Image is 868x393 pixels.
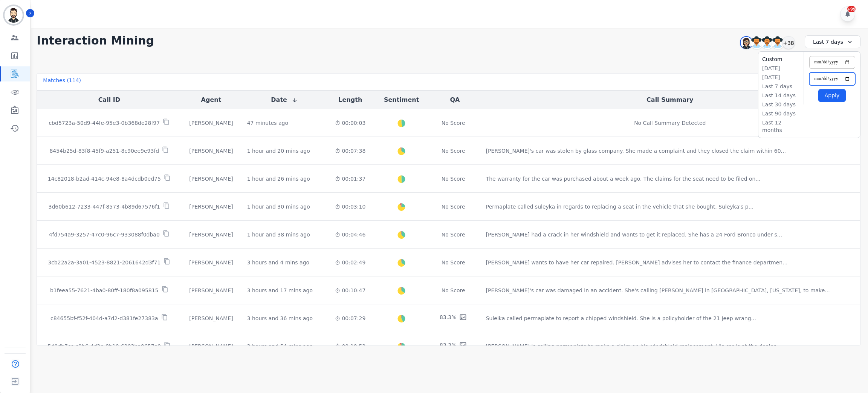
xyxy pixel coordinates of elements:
[187,147,235,155] div: [PERSON_NAME]
[5,6,23,24] img: Bordered avatar
[440,313,456,323] div: 83.3%
[486,147,786,155] div: [PERSON_NAME]'s car was stolen by glass company. She made a complaint and they closed the claim w...
[201,95,222,104] button: Agent
[384,95,419,104] button: Sentiment
[187,287,235,294] div: [PERSON_NAME]
[247,342,313,350] div: 3 hours and 54 mins ago
[247,287,313,294] div: 3 hours and 17 mins ago
[334,259,367,266] div: 00:02:49
[442,175,465,183] div: No Score
[247,259,310,266] div: 3 hours and 4 mins ago
[486,259,788,266] div: [PERSON_NAME] wants to have her car repaired. [PERSON_NAME] advises her to contact the finance de...
[187,259,235,266] div: [PERSON_NAME]
[48,342,161,350] p: 540db7cc-c9b6-4d2e-8b10-6293ba9657e9
[762,101,800,108] li: Last 30 days
[762,110,800,117] li: Last 90 days
[48,175,161,183] p: 14c82018-b2ad-414c-94e8-8a4dcdb0ed75
[762,64,800,72] li: [DATE]
[442,231,465,238] div: No Score
[187,119,235,127] div: [PERSON_NAME]
[450,95,460,104] button: QA
[37,34,154,48] h1: Interaction Mining
[442,203,465,210] div: No Score
[187,315,235,322] div: [PERSON_NAME]
[49,203,160,210] p: 3d60b612-7233-447f-8573-4b89d67576f1
[247,231,310,238] div: 1 hour and 38 mins ago
[646,95,693,104] button: Call Summary
[50,287,159,294] p: b1feea55-7621-4ba0-80ff-180f8a095815
[247,119,288,127] div: 47 minutes ago
[187,175,235,183] div: [PERSON_NAME]
[486,231,782,238] div: [PERSON_NAME] had a crack in her windshield and wants to get it replaced. She has a 24 Ford Bronc...
[49,147,159,155] p: 8454b25d-83f8-45f9-a251-8c90ee9e93fd
[187,342,235,350] div: [PERSON_NAME]
[49,231,160,238] p: 4fd754a9-3257-47c0-96c7-933088f0dba0
[486,342,781,350] div: [PERSON_NAME] is calling permaplate to make a claim on his windshield replacement. His car is at ...
[847,6,856,12] div: +99
[43,77,81,87] div: Matches ( 114 )
[49,119,160,127] p: cbd5723a-50d9-44fe-95e3-0b368de28f97
[762,74,800,81] li: [DATE]
[762,83,800,90] li: Last 7 days
[762,55,800,63] li: Custom
[334,342,367,350] div: 00:10:52
[50,315,158,322] p: c84655bf-f52f-404d-a7d2-d381fe27383a
[442,259,465,266] div: No Score
[486,287,830,294] div: [PERSON_NAME]'s car was damaged in an accident. She's calling [PERSON_NAME] in [GEOGRAPHIC_DATA],...
[334,147,367,155] div: 00:07:38
[334,315,367,322] div: 00:07:29
[334,119,367,127] div: 00:00:03
[98,95,120,104] button: Call ID
[442,287,465,294] div: No Score
[486,315,756,322] div: Suleika called permaplate to report a chipped windshield. She is a policyholder of the 21 jeep wr...
[486,119,854,127] div: No Call Summary Detected
[440,341,456,351] div: 83.3%
[762,119,800,134] li: Last 12 months
[271,95,298,104] button: Date
[247,315,313,322] div: 3 hours and 36 mins ago
[486,203,753,210] div: Permaplate called suleyka in regards to replacing a seat in the vehicle that she bought. Suleyka'...
[334,287,367,294] div: 00:10:47
[486,175,761,183] div: The warranty for the car was purchased about a week ago. The claims for the seat need to be filed...
[334,175,367,183] div: 00:01:37
[334,203,367,210] div: 00:03:10
[247,203,310,210] div: 1 hour and 30 mins ago
[247,175,310,183] div: 1 hour and 26 mins ago
[334,231,367,238] div: 00:04:46
[247,147,310,155] div: 1 hour and 20 mins ago
[442,119,465,127] div: No Score
[818,89,846,102] button: Apply
[187,231,235,238] div: [PERSON_NAME]
[782,36,795,49] div: +38
[442,147,465,155] div: No Score
[338,95,362,104] button: Length
[762,92,800,99] li: Last 14 days
[805,35,860,48] div: Last 7 days
[187,203,235,210] div: [PERSON_NAME]
[48,259,160,266] p: 3cb22a2a-3a01-4523-8821-2061642d3f71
